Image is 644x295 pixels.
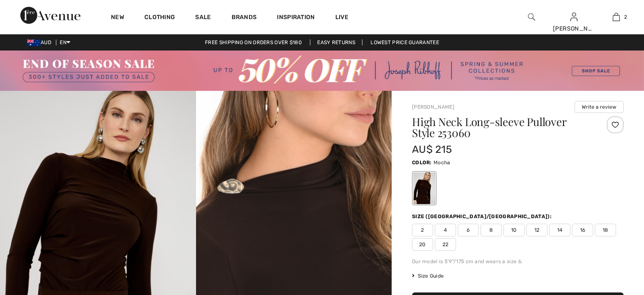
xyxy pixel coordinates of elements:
[435,224,456,236] span: 4
[412,116,589,138] h1: High Neck Long-sleeve Pullover Style 253060
[412,104,454,110] a: [PERSON_NAME]
[364,39,446,45] a: Lowest Price Guarantee
[570,13,578,21] a: Sign In
[27,39,55,45] span: AUD
[412,143,452,155] span: AU$ 215
[481,224,502,236] span: 8
[111,14,124,22] a: New
[613,12,620,22] img: My Bag
[412,238,433,251] span: 20
[20,7,80,24] img: 1ère Avenue
[503,224,525,236] span: 10
[198,39,309,45] a: Free shipping on orders over $180
[412,272,444,280] span: Size Guide
[549,224,570,236] span: 14
[412,213,553,220] div: Size ([GEOGRAPHIC_DATA]/[GEOGRAPHIC_DATA]):
[195,14,211,22] a: Sale
[553,24,594,33] div: [PERSON_NAME]
[526,224,547,236] span: 12
[590,231,636,253] iframe: Opens a widget where you can find more information
[624,13,627,21] span: 2
[528,12,535,22] img: search the website
[435,238,456,251] span: 22
[595,224,616,236] span: 18
[595,12,637,22] a: 2
[335,13,348,22] a: Live
[277,14,315,22] span: Inspiration
[458,224,479,236] span: 6
[572,224,593,236] span: 16
[144,14,175,22] a: Clothing
[413,172,435,204] div: Mocha
[27,39,41,46] img: Australian Dollar
[575,101,624,113] button: Write a review
[570,12,578,22] img: My Info
[232,14,257,22] a: Brands
[412,160,432,166] span: Color:
[60,39,70,45] span: EN
[434,160,451,166] span: Mocha
[412,258,624,265] div: Our model is 5'9"/175 cm and wears a size 6.
[310,39,362,45] a: Easy Returns
[412,224,433,236] span: 2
